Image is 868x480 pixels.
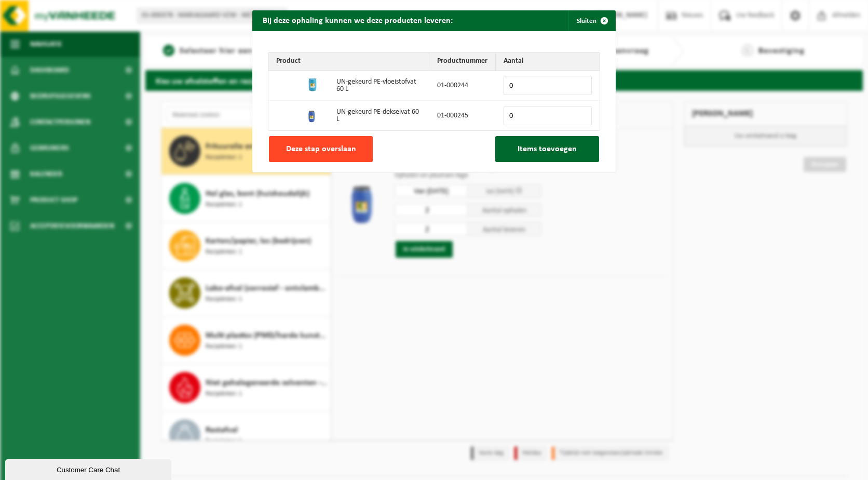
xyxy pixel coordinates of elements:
[429,71,496,101] td: 01-000244
[429,52,496,71] th: Productnummer
[269,136,373,162] button: Deze stap overslaan
[518,145,577,153] span: Items toevoegen
[286,145,356,153] span: Deze stap overslaan
[495,136,599,162] button: Items toevoegen
[329,71,429,101] td: UN-gekeurd PE-vloeistofvat 60 L
[252,10,463,30] h2: Bij deze ophaling kunnen we deze producten leveren:
[496,52,600,71] th: Aantal
[268,52,429,71] th: Product
[329,101,429,130] td: UN-gekeurd PE-dekselvat 60 L
[429,101,496,130] td: 01-000245
[304,76,321,93] img: 01-000244
[568,10,615,31] button: Sluiten
[5,457,173,480] iframe: chat widget
[304,106,321,123] img: 01-000245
